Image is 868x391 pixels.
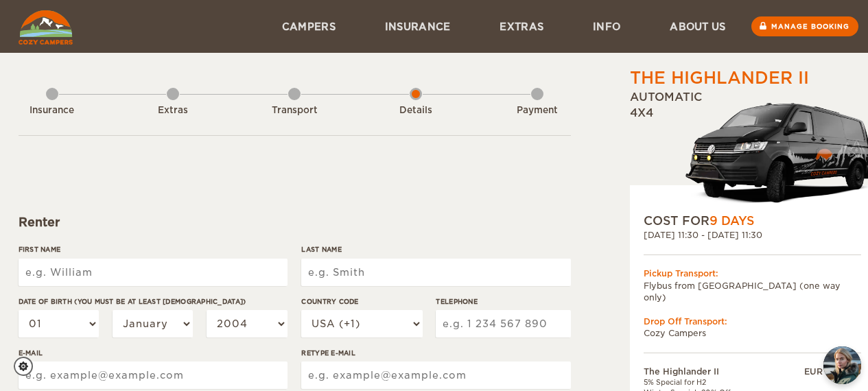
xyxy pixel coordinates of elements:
input: e.g. example@example.com [301,362,570,389]
input: e.g. 1 234 567 890 [436,310,570,337]
button: chat-button [823,346,861,384]
label: Date of birth (You must be at least [DEMOGRAPHIC_DATA]) [19,296,288,307]
div: Payment [500,104,575,117]
input: e.g. Smith [301,259,570,286]
div: Drop Off Transport: [644,316,861,327]
div: Details [378,104,454,117]
label: Last Name [301,244,570,254]
label: E-mail [19,348,288,358]
div: The Highlander II [630,67,809,90]
span: 9 Days [709,214,754,228]
div: COST FOR [644,213,861,229]
div: EUR [790,366,823,377]
label: Country Code [301,296,422,307]
div: Renter [19,214,571,230]
div: Insurance [14,104,90,117]
label: Retype E-mail [301,348,570,358]
img: Freyja at Cozy Campers [823,346,861,384]
div: Transport [257,104,332,117]
input: e.g. example@example.com [19,362,288,389]
a: Cookie settings [14,357,42,376]
input: e.g. William [19,259,288,286]
div: Extras [135,104,211,117]
a: Manage booking [751,16,858,36]
div: 5,845 [823,366,861,377]
label: First Name [19,244,288,254]
td: Cozy Campers [644,327,861,339]
div: Pickup Transport: [644,268,861,279]
td: 5% Special for H2 [644,377,790,387]
img: Cozy Campers [19,10,73,45]
label: Telephone [436,296,570,307]
td: Flybus from [GEOGRAPHIC_DATA] (one way only) [644,280,861,303]
div: [DATE] 11:30 - [DATE] 11:30 [644,229,861,241]
td: The Highlander II [644,366,790,377]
